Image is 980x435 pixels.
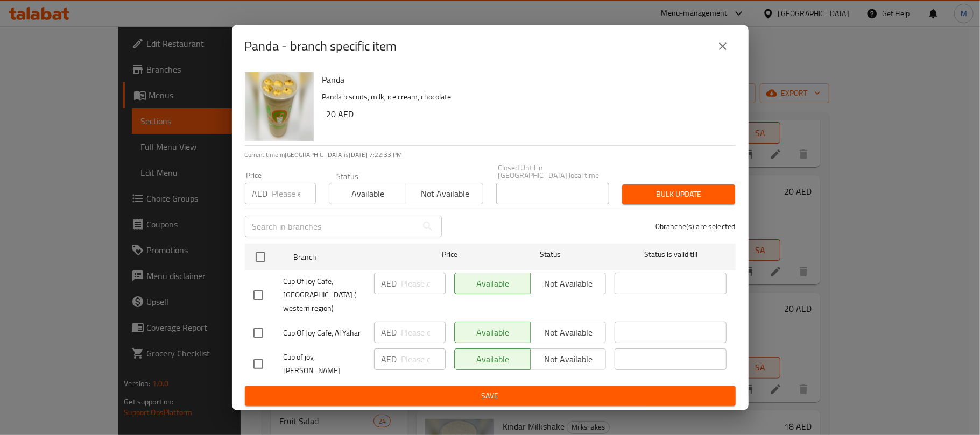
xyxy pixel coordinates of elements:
button: Bulk update [622,184,735,204]
span: Not available [411,186,479,202]
span: Cup Of Joy Cafe, [GEOGRAPHIC_DATA] ( western region) [284,275,365,315]
button: Not available [406,183,483,204]
input: Search in branches [245,216,417,237]
input: Please enter price [401,322,446,343]
input: Please enter price [401,273,446,294]
span: Price [414,248,485,261]
span: Status is valid till [615,248,727,261]
input: Please enter price [272,183,316,204]
span: Branch [293,251,405,264]
p: Panda biscuits, milk, ice cream, chocolate [322,90,727,104]
img: Panda [245,72,314,141]
p: AED [382,277,397,290]
span: Available [334,186,402,202]
p: AED [382,353,397,366]
button: Save [245,386,736,406]
button: close [710,33,736,59]
p: AED [252,187,268,200]
p: Current time in [GEOGRAPHIC_DATA] is [DATE] 7:22:33 PM [245,150,736,160]
h2: Panda - branch specific item [245,38,397,55]
span: Status [494,248,606,261]
p: 0 branche(s) are selected [655,221,736,232]
span: Bulk update [631,188,727,201]
input: Please enter price [401,348,446,370]
span: Cup Of Joy Cafe, Al Yahar [284,326,365,340]
span: Save [253,389,727,403]
h6: Panda [322,72,727,87]
p: AED [382,326,397,339]
h6: 20 AED [327,106,727,122]
span: Cup of joy, [PERSON_NAME] [284,351,365,377]
button: Available [329,183,406,204]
